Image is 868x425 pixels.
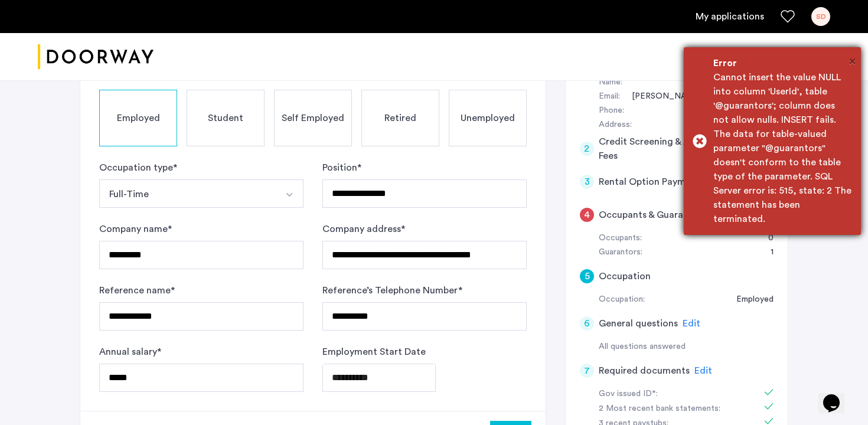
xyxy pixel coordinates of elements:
div: Name: [599,76,622,90]
div: SD [811,7,830,26]
label: Reference’s Telephone Number * [322,283,462,297]
a: My application [696,9,764,24]
span: Unemployed [461,111,515,125]
h5: Credit Screening & Application Fees [599,135,752,163]
div: 7 [580,364,594,378]
iframe: chat widget [818,378,856,413]
h5: Required documents [599,364,690,378]
div: 4 [580,208,594,222]
label: Employment Start Date [322,345,426,359]
span: Self Employed [282,111,344,125]
h5: Occupation [599,269,651,283]
div: Cannot insert the value NULL into column 'UserId', table '@guarantors'; column does not allow nul... [713,70,852,226]
div: 1 [759,246,774,260]
h5: Rental Option Payment [599,175,700,189]
img: logo [38,35,154,79]
div: 0 [756,231,774,246]
label: Occupation type * [99,161,177,175]
div: Employed [725,293,774,307]
span: Retired [384,111,416,125]
div: Guarantors: [599,246,642,260]
button: Select option [99,179,276,208]
div: Email: [599,90,620,104]
span: Student [208,111,243,125]
a: Favorites [781,9,795,24]
div: 2 [580,142,594,156]
span: Employed [117,111,160,125]
div: Phone: [599,104,624,118]
button: Close [849,53,856,70]
div: All questions answered [599,340,774,354]
label: Reference name * [99,283,175,297]
h5: Occupants & Guarantors [599,208,706,222]
span: Edit [683,319,700,328]
div: 5 [580,269,594,283]
label: Company address * [322,222,405,236]
div: 3 [580,175,594,189]
div: 3360 Southwest 7th Street [680,118,774,132]
label: Position * [322,161,361,175]
img: arrow [285,190,294,200]
div: Occupation: [599,293,645,307]
div: Error [713,56,852,70]
input: Employment Start Date [322,364,436,392]
div: 2 Most recent bank statements: [599,402,748,416]
div: 6 [580,316,594,331]
div: Gov issued ID*: [599,387,748,401]
span: × [849,55,856,67]
button: Select option [275,179,304,208]
a: Cazamio logo [38,35,154,79]
label: Annual salary * [99,345,161,359]
label: Company name * [99,222,172,236]
div: sarah.diomande@gmail.com [620,90,774,104]
h5: General questions [599,316,678,331]
div: Occupants: [599,231,642,246]
span: Edit [694,366,712,375]
div: Address: [599,118,632,132]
